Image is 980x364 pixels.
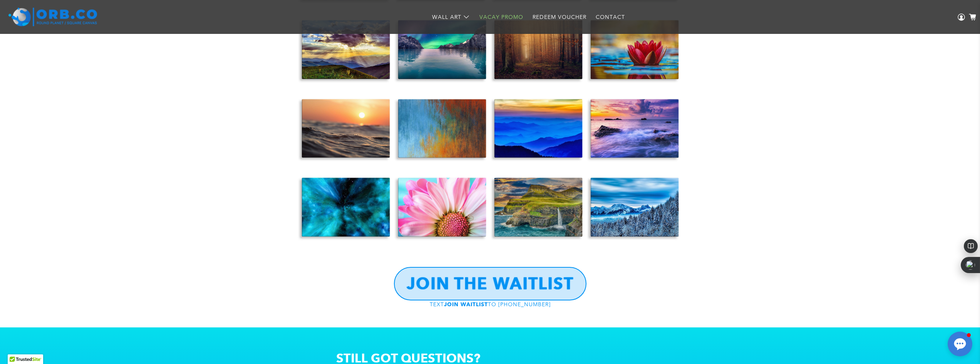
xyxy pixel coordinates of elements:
a: Vacay Promo [475,7,528,27]
strong: JOIN WAITLIST [444,301,488,308]
div: View full-size version of this image [586,94,683,173]
button: Open chat window [948,332,972,356]
a: Contact [591,7,630,27]
div: View full-size version of this image [490,173,586,252]
div: View full-size version of this image [298,15,394,94]
a: Wall Art [427,7,475,27]
div: View full-size version of this image [394,15,490,94]
div: View full-size version of this image [490,94,586,173]
div: View full-size version of this image [586,173,683,252]
span: TEXT TO [PHONE_NUMBER] [430,301,551,308]
div: View full-size version of this image [394,173,490,252]
div: View full-size version of this image [298,94,394,173]
a: Redeem Voucher [528,7,591,27]
a: TEXTJOIN WAITLISTTO [PHONE_NUMBER] [430,300,551,308]
a: JOIN THE WAITLIST [394,267,586,300]
div: View full-size version of this image [298,173,394,252]
div: View full-size version of this image [490,15,586,94]
div: View full-size version of this image [586,15,683,94]
b: JOIN THE WAITLIST [407,273,574,294]
div: View full-size version of this image [394,94,490,173]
